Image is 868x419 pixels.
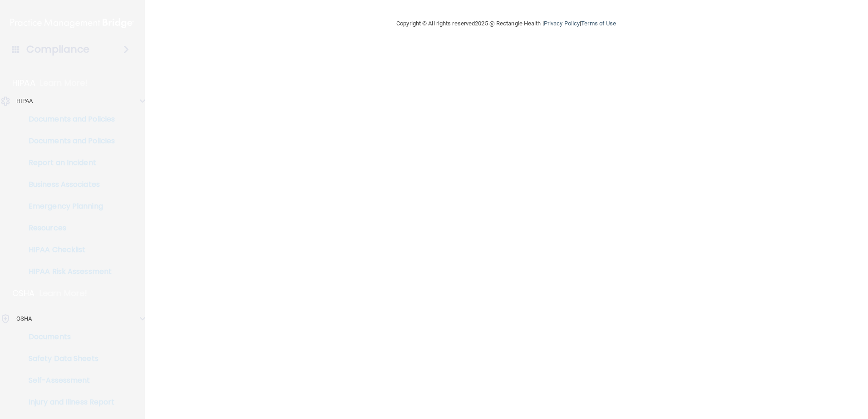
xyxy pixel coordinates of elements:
p: Documents and Policies [6,115,130,124]
p: Learn More! [40,78,88,88]
p: Report an Incident [6,158,130,167]
p: HIPAA Risk Assessment [6,267,130,276]
p: OSHA [16,313,32,324]
p: Documents and Policies [6,136,130,146]
a: Terms of Use [581,20,616,27]
p: HIPAA Checklist [6,245,130,254]
p: OSHA [12,288,35,299]
p: HIPAA [16,96,33,107]
img: PMB logo [10,14,134,32]
p: Learn More! [39,288,88,299]
p: Resources [6,224,130,233]
p: HIPAA [12,78,35,88]
p: Documents [6,332,130,341]
a: Privacy Policy [544,20,580,27]
p: Safety Data Sheets [6,354,130,363]
p: Injury and Illness Report [6,398,130,407]
p: Self-Assessment [6,376,130,385]
h4: Compliance [26,43,89,56]
div: Copyright © All rights reserved 2025 @ Rectangle Health | | [340,9,672,38]
p: Business Associates [6,180,130,189]
p: Emergency Planning [6,202,130,211]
